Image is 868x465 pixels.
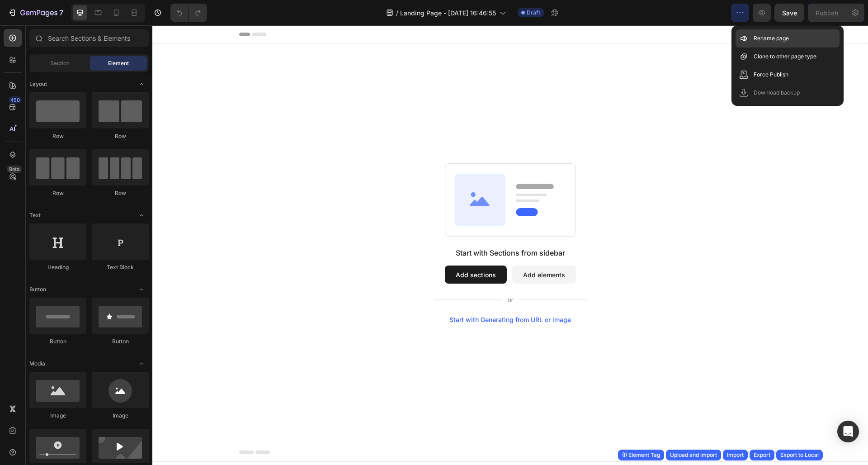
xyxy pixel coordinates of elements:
div: Image [92,412,149,420]
div: Start with Generating from URL or image [297,291,419,298]
div: Button [29,337,86,346]
button: Add sections [292,240,354,258]
div: Import [727,451,744,459]
p: Download backup [754,88,800,97]
span: Section [50,59,70,67]
div: 450 [9,96,22,104]
div: Export [754,451,770,459]
button: Import [723,450,748,460]
div: Heading [29,263,86,271]
p: Clone to other page type [754,52,816,61]
div: Image [29,412,86,420]
iframe: Design area [152,25,868,465]
div: Open Intercom Messenger [837,421,859,442]
p: Rename page [754,34,789,43]
span: Toggle open [134,282,149,297]
span: Text [29,211,41,219]
div: Row [29,189,86,197]
span: Toggle open [134,208,149,223]
div: Row [92,189,149,197]
button: 7 [4,4,67,22]
span: Button [29,285,46,294]
div: Row [92,132,149,140]
button: Upload and import [666,450,721,460]
button: Save [774,4,804,22]
div: Row [29,132,86,140]
div: Undo/Redo [170,4,207,22]
button: (I) Element Tag [618,450,664,460]
div: Button [92,337,149,346]
span: Layout [29,80,47,88]
span: Toggle open [134,356,149,371]
p: Force Publish [754,70,788,79]
div: Text Block [92,263,149,271]
div: Export to Local [780,451,819,459]
span: Media [29,360,45,368]
button: Export to Local [776,450,823,460]
span: / [396,8,398,18]
span: Toggle open [134,77,149,91]
button: Add elements [360,240,424,258]
p: 7 [59,7,63,18]
input: Search Sections & Elements [29,29,149,47]
div: Publish [816,8,838,18]
span: Draft [527,9,540,17]
div: (I) Element Tag [622,451,660,459]
span: Save [782,9,797,17]
span: Element [108,59,129,67]
div: Upload and import [670,451,717,459]
div: Beta [7,166,22,173]
button: Publish [808,4,846,22]
div: Start with Sections from sidebar [303,222,413,233]
span: Landing Page - [DATE] 16:46:55 [400,8,496,18]
button: Export [750,450,774,460]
